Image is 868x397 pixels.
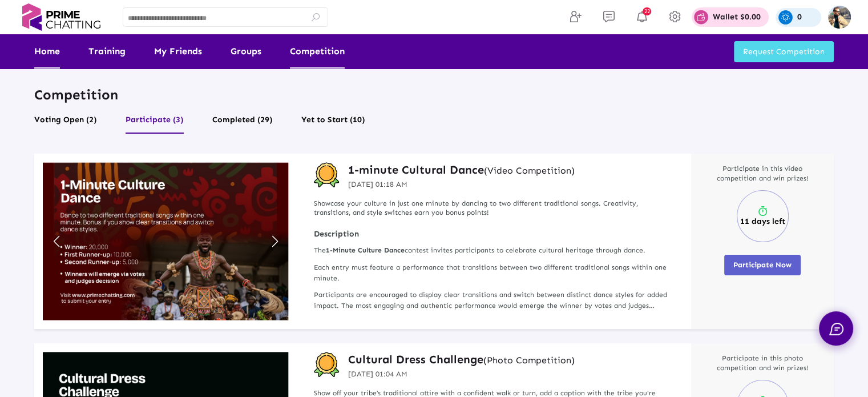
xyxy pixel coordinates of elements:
button: Voting Open (2) [34,112,97,134]
strong: 1-Minute Culture Dance [326,246,405,254]
img: competition-badge.svg [314,162,340,188]
img: IMGWA1756410505394.jpg [43,162,288,320]
p: Wallet $0.00 [713,13,761,21]
p: [DATE] 01:04 AM [348,368,575,380]
a: 1-minute Cultural Dance(Video Competition) [348,162,575,177]
img: chat.svg [829,323,843,335]
p: 11 days left [740,217,785,226]
a: My Friends [154,34,202,69]
a: Next slide [267,229,282,254]
p: [DATE] 01:18 AM [348,179,575,190]
img: competition-badge.svg [314,352,340,378]
p: The contest invites participants to celebrate cultural heritage through dance. [314,245,674,256]
button: Participate Now [724,255,801,275]
a: Home [34,34,60,69]
p: Showcase your culture in just one minute by dancing to two different traditional songs. Creativit... [314,199,674,218]
p: 0 [797,13,802,21]
button: Yet to Start (10) [301,112,365,134]
img: img [828,6,851,29]
p: Participate in this video competition and win prizes! [711,164,814,183]
h3: Cultural Dress Challenge [348,352,575,367]
small: (Video Competition) [484,165,575,176]
button: Request Competition [734,41,834,62]
small: (Photo Competition) [483,355,575,366]
p: Participants are encouraged to display clear transitions and switch between distinct dance styles... [314,290,674,311]
p: Participate in this photo competition and win prizes! [711,354,814,373]
a: Training [88,34,126,69]
a: Groups [231,34,261,69]
span: Request Competition [743,47,825,57]
button: Participate (3) [126,112,184,134]
strong: Description [314,229,674,239]
span: Participate Now [733,260,792,269]
a: Cultural Dress Challenge(Photo Competition) [348,352,575,367]
p: Each entry must feature a performance that transitions between two different traditional songs wi... [314,262,674,284]
button: Completed (29) [212,112,273,134]
img: timer.svg [757,206,768,217]
h3: 1-minute Cultural Dance [348,162,575,177]
img: logo [17,3,106,31]
span: 22 [643,7,651,15]
div: 1 / 1 [43,162,288,320]
p: Competition [34,86,834,103]
a: Previous slide [49,229,64,254]
a: Competition [290,34,345,69]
